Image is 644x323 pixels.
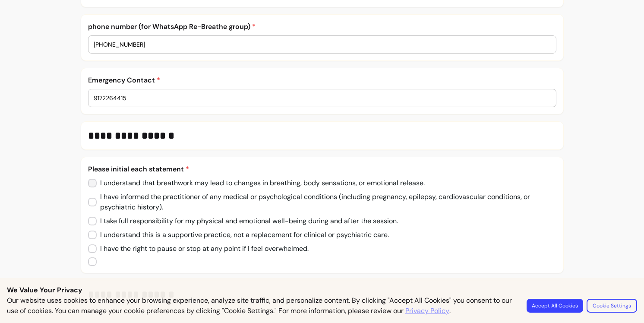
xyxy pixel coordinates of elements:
input: I have informed the practitioner of any medical or psychological conditions (including pregnancy,... [88,188,563,216]
button: Cookie Settings [587,299,637,313]
p: Please initial each statement [88,164,556,174]
input: Enter your answer [94,94,551,102]
p: Our website uses cookies to enhance your browsing experience, analyze site traffic, and personali... [7,295,516,316]
input: I understand that breathwork may lead to changes in breathing, body sensations, or emotional rele... [88,174,433,192]
p: Emergency Contact [88,75,556,85]
p: phone number (for WhatsApp Re-Breathe group) [88,22,556,32]
input: I take full responsibility for my physical and emotional well-being during and after the session. [88,212,407,230]
input: I understand this is a supportive practice, not a replacement for clinical or psychiatric care. [88,226,398,244]
p: We Value Your Privacy [7,285,637,295]
a: Privacy Policy [405,306,449,316]
input: I have the right to pause or stop at any point if I feel overwhelmed. [88,240,318,257]
input: Enter your answer [94,40,551,49]
button: Accept All Cookies [527,299,583,313]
